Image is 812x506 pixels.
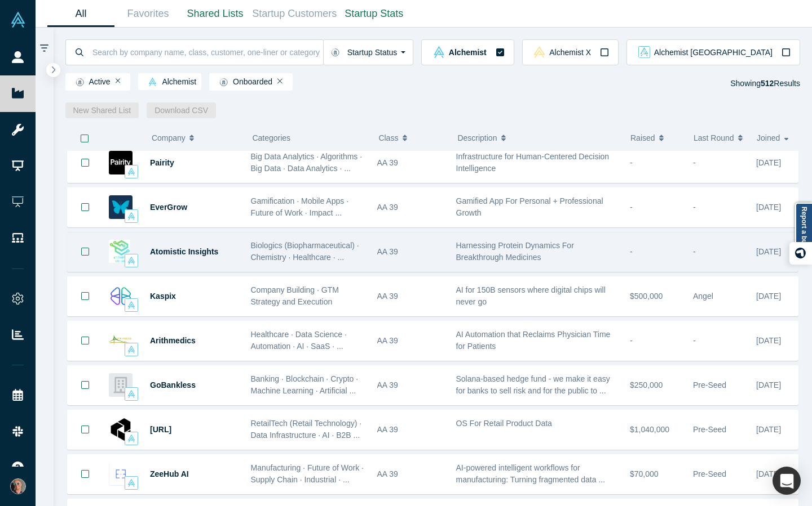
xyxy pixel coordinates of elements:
strong: 512 [761,79,774,88]
a: GoBankless [150,380,196,389]
a: Kaspix [150,292,176,301]
span: [DATE] [756,292,781,301]
input: Search by company name, class, customer, one-liner or category [91,39,323,65]
span: AI-powered intelligent workflows for manufacturing: Turning fragmented data ... [456,463,606,484]
span: OS For Retail Product Data [456,419,552,428]
span: Pre-Seed [693,469,726,478]
span: Showing Results [730,79,800,88]
span: Infrastructure for Human-Centered Decision Intelligence [456,152,610,173]
img: Alchemist Vault Logo [10,12,26,28]
span: Pre-Seed [693,425,726,434]
span: Solana-based hedge fund - we make it easy for banks to sell risk and for the public to ... [456,374,610,395]
button: New Shared List [65,102,139,118]
button: Class [378,126,440,150]
span: Last Round [694,126,734,150]
span: Joined [757,126,780,150]
span: Alchemist [GEOGRAPHIC_DATA] [654,48,773,56]
a: All [47,1,114,27]
span: Company [152,126,186,150]
span: Raised [630,126,655,150]
span: Alchemist [143,78,196,87]
span: Alchemist X [549,48,591,56]
button: alchemistx Vault LogoAlchemist X [522,39,619,65]
img: alchemist Vault Logo [127,212,135,220]
span: Active [70,78,111,87]
span: $500,000 [630,292,663,301]
span: [DATE] [756,380,781,389]
img: Startup status [76,78,84,87]
button: Bookmark [68,410,103,449]
a: [URL] [150,425,171,434]
span: - [630,336,633,345]
span: [DATE] [756,336,781,345]
button: Bookmark [68,321,103,360]
button: Bookmark [68,188,103,227]
div: AA 39 [377,232,444,271]
span: - [630,158,633,167]
span: Alchemist [449,48,487,56]
button: Description [457,126,619,150]
span: Angel [693,292,713,301]
button: Startup Status [323,39,414,65]
span: Onboarded [214,78,272,87]
div: AA 39 [377,366,444,405]
span: Company Building · GTM Strategy and Execution [251,285,339,306]
div: AA 39 [377,277,444,316]
span: - [693,336,696,345]
div: AA 39 [377,455,444,494]
img: alchemistx Vault Logo [533,46,545,58]
button: Joined [757,126,792,150]
span: Categories [252,133,290,142]
span: Gamification · Mobile Apps · Future of Work · Impact ... [251,196,349,217]
button: Last Round [694,126,745,150]
img: alchemist_aj Vault Logo [638,46,650,58]
img: GoBankless's Logo [109,373,133,397]
img: alchemist Vault Logo [148,78,157,86]
button: Bookmark [68,366,103,405]
span: Banking · Blockchain · Crypto · Machine Learning · Artificial ... [251,374,359,395]
img: Atronous.ai's Logo [109,418,133,441]
img: alchemist Vault Logo [127,435,135,442]
img: Laurent Rains's Account [10,478,26,494]
button: Raised [630,126,682,150]
img: ZeeHub AI's Logo [109,462,133,486]
a: Shared Lists [182,1,249,27]
span: [DATE] [756,247,781,256]
a: Atomistic Insights [150,247,218,256]
img: Kaspix's Logo [109,284,133,308]
span: Harnessing Protein Dynamics For Breakthrough Medicines [456,241,574,262]
span: Description [457,126,497,150]
div: AA 39 [377,188,444,227]
span: [DATE] [756,469,781,478]
span: $70,000 [630,469,659,478]
div: AA 39 [377,410,444,449]
button: Remove Filter [277,77,283,85]
span: AI for 150B sensors where digital chips will never go [456,285,606,306]
img: alchemist Vault Logo [127,346,135,353]
button: Download CSV [147,102,216,118]
span: [DATE] [756,425,781,434]
span: - [630,247,633,256]
span: Class [378,126,398,150]
a: Report a bug! [795,203,812,254]
span: Manufacturing · Future of Work · Supply Chain · Industrial · ... [251,463,364,484]
img: EverGrow's Logo [109,195,133,219]
button: alchemist_aj Vault LogoAlchemist [GEOGRAPHIC_DATA] [626,39,800,65]
div: AA 39 [377,144,444,182]
button: Bookmark [68,144,103,182]
a: Arithmedics [150,336,196,345]
button: alchemist Vault LogoAlchemist [421,39,514,65]
img: alchemist Vault Logo [127,301,135,309]
span: AI Automation that Reclaims Physician Time for Patients [456,330,611,351]
button: Bookmark [68,232,103,271]
span: Big Data Analytics · Algorithms · Big Data · Data Analytics · ... [251,152,363,173]
a: Pairity [150,158,174,167]
a: ZeeHub AI [150,469,189,478]
a: EverGrow [150,203,187,212]
span: - [693,247,696,256]
span: [DATE] [756,203,781,212]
